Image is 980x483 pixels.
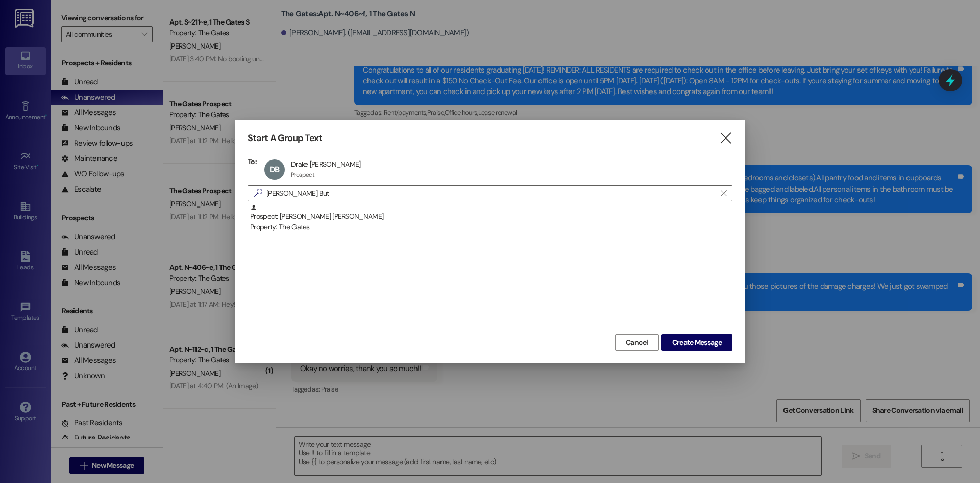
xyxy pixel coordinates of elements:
span: DB [269,164,279,175]
h3: Start A Group Text [248,132,322,144]
button: Cancel [615,334,659,351]
button: Clear text [716,186,732,201]
span: Create Message [672,337,722,348]
i:  [719,133,732,144]
i:  [721,189,726,197]
span: Cancel [626,337,648,348]
i:  [250,188,266,198]
div: Drake [PERSON_NAME] [291,159,361,169]
input: Search for any contact or apartment [266,186,716,200]
div: Prospect: [PERSON_NAME] [PERSON_NAME]Property: The Gates [248,204,732,229]
div: Prospect [291,171,314,179]
button: Create Message [661,334,732,351]
div: Prospect: [PERSON_NAME] [PERSON_NAME] [250,204,732,233]
div: Property: The Gates [250,222,732,233]
h3: To: [248,157,257,166]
